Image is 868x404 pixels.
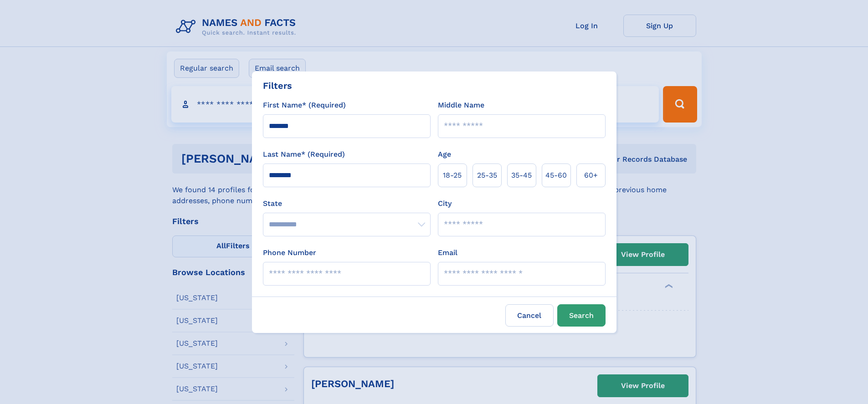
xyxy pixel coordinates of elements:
[263,149,345,160] label: Last Name* (Required)
[263,198,431,209] label: State
[438,149,451,160] label: Age
[438,198,452,209] label: City
[443,170,462,181] span: 18‑25
[557,304,606,327] button: Search
[438,100,484,111] label: Middle Name
[511,170,532,181] span: 35‑45
[545,170,567,181] span: 45‑60
[477,170,497,181] span: 25‑35
[263,247,316,258] label: Phone Number
[505,304,554,327] label: Cancel
[584,170,598,181] span: 60+
[263,100,346,111] label: First Name* (Required)
[263,79,292,92] div: Filters
[438,247,457,258] label: Email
